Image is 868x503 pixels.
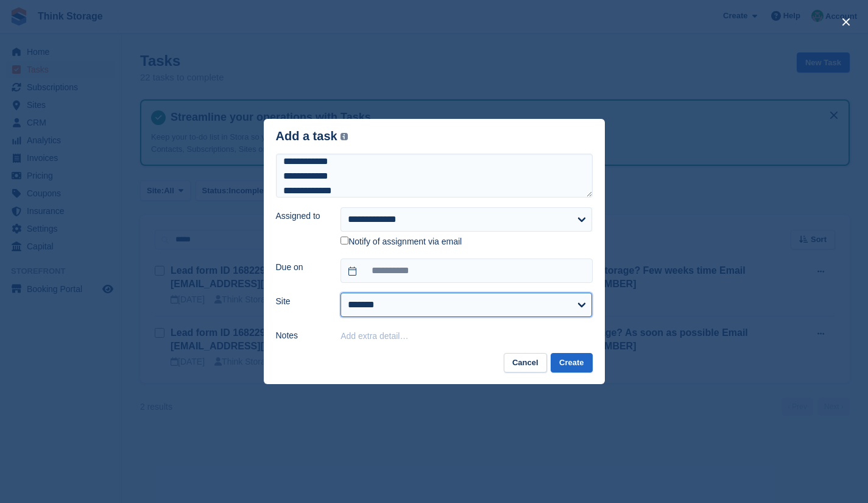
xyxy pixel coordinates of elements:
button: Create [551,353,592,373]
label: Notes [276,329,326,342]
label: Due on [276,261,326,274]
input: Notify of assignment via email [340,237,348,244]
button: Cancel [504,353,547,373]
img: icon-info-grey-7440780725fd019a000dd9b08b2336e03edf1995a4989e88bcd33f0948082b44.svg [340,133,348,140]
label: Site [276,295,326,308]
button: Add extra detail… [340,331,408,341]
label: Assigned to [276,210,326,223]
div: Add a task [276,129,348,143]
label: Notify of assignment via email [340,237,462,248]
button: close [836,12,856,32]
